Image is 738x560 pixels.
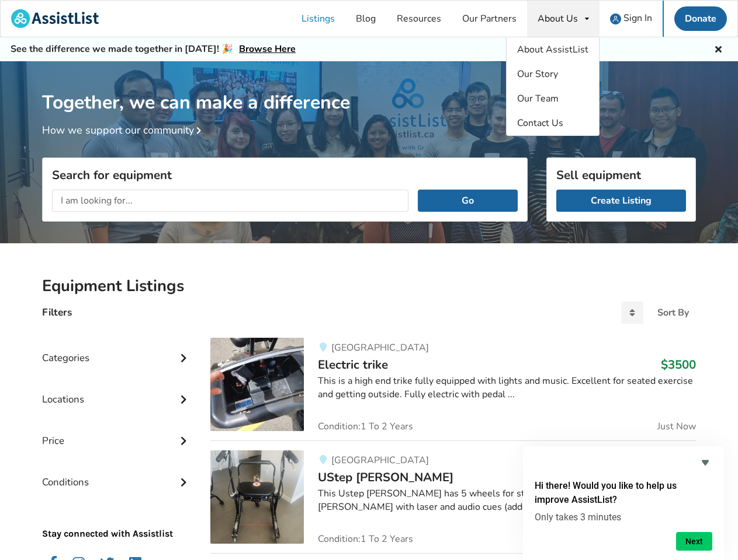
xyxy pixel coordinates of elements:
span: Sign In [623,12,652,24]
a: Our Partners [452,1,527,37]
button: Hide survey [698,456,712,470]
span: About AssistList [517,43,588,56]
a: Donate [674,6,727,31]
span: Contact Us [517,117,563,129]
a: mobility-electric trike[GEOGRAPHIC_DATA]Electric trike$3500This is a high end trike fully equippe... [210,338,696,440]
span: Condition: 1 To 2 Years [318,534,413,544]
span: Condition: 1 To 2 Years [318,422,413,431]
h3: $3500 [661,357,696,372]
img: mobility-ustep walker [210,450,304,544]
h3: Sell equipment [556,167,686,183]
a: user icon Sign In [600,1,663,37]
button: Go [418,190,518,212]
h3: Search for equipment [52,167,518,183]
h2: Equipment Listings [42,276,696,296]
button: Next question [676,532,712,551]
h2: Hi there! Would you like to help us improve AssistList? [535,479,712,507]
span: [GEOGRAPHIC_DATA] [331,341,429,354]
div: This Ustep [PERSON_NAME] has 5 wheels for stability. Specifically designed for [PERSON_NAME] with... [318,487,696,514]
div: About Us [538,14,578,23]
a: Listings [291,1,345,37]
a: Create Listing [556,190,686,212]
span: [GEOGRAPHIC_DATA] [331,454,429,467]
div: Hi there! Would you like to help us improve AssistList? [535,456,712,551]
a: Browse Here [239,43,296,55]
a: How we support our community [42,123,206,137]
p: Stay connected with Assistlist [42,495,192,541]
input: I am looking for... [52,190,408,212]
span: Just Now [657,422,696,431]
span: Our Team [517,92,559,105]
p: Only takes 3 minutes [535,512,712,523]
img: assistlist-logo [11,9,99,28]
h4: Filters [42,306,72,319]
a: Resources [386,1,452,37]
div: Categories [42,328,192,370]
span: UStep [PERSON_NAME] [318,469,453,485]
a: Blog [345,1,386,37]
a: mobility-ustep walker[GEOGRAPHIC_DATA]UStep [PERSON_NAME]$750This Ustep [PERSON_NAME] has 5 wheel... [210,440,696,553]
img: mobility-electric trike [210,338,304,431]
div: Sort By [657,308,689,317]
div: Price [42,411,192,453]
h5: See the difference we made together in [DATE]! 🎉 [11,43,296,55]
div: Locations [42,370,192,411]
div: Conditions [42,453,192,494]
img: user icon [610,13,621,24]
h1: Together, we can make a difference [42,61,696,114]
div: This is a high end trike fully equipped with lights and music. Excellent for seated exercise and ... [318,374,696,401]
span: Our Story [517,68,558,80]
span: Electric trike [318,356,388,373]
